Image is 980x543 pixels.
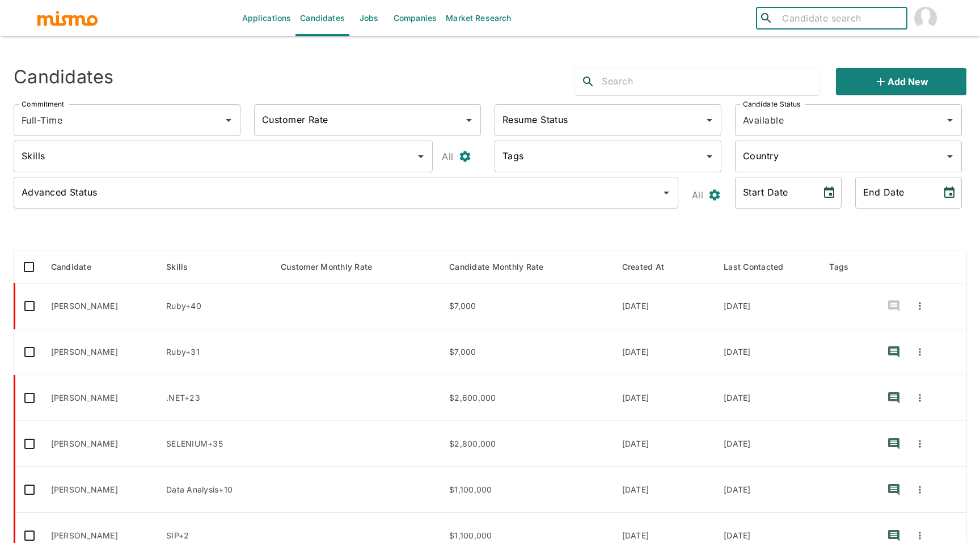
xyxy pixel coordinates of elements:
img: logo [36,10,99,27]
td: [PERSON_NAME] [42,467,158,513]
td: [DATE] [715,421,820,467]
button: Quick Actions [907,338,932,366]
button: recent-notes [880,338,907,366]
td: $7,000 [440,329,612,375]
td: [DATE] [613,283,715,329]
img: Paola Pacheco [914,7,937,29]
span: Candidate Monthly Rate [449,260,559,274]
td: [PERSON_NAME] [42,421,158,467]
button: Open [942,149,958,164]
button: Open [461,112,477,128]
button: Open [942,112,958,128]
button: Quick Actions [907,476,932,503]
span: Customer Monthly Rate [281,260,387,274]
th: Skills [157,251,272,283]
td: [DATE] [613,421,715,467]
input: Search [602,73,820,91]
p: Data Analysis, Tableau, Agile, SCRUM, ServiceNow, Peoplesoft, SAP, Salesforce, Change Management,... [166,484,263,495]
p: SIP, VOIP, CCNA [166,530,263,541]
td: $2,600,000 [440,375,612,421]
td: [PERSON_NAME] [42,329,158,375]
p: .NET, API, Okta, Swift, Agile, Confluence, JIRA, SCRUM, Microsoft SQL Server, SQL, Vmware, VPN, R... [166,392,263,404]
td: [DATE] [613,329,715,375]
button: Add new [836,68,966,95]
button: Quick Actions [907,292,932,320]
input: MM/DD/YYYY [855,177,933,209]
td: [PERSON_NAME] [42,375,158,421]
button: recent-notes [880,476,907,503]
td: [DATE] [613,467,715,513]
p: Ruby, CI/CD, Redis, .NET, Django, PHP, Python, ANDROID, Java, ReactJS, React, MICROSERVICE, GitHu... [166,300,263,312]
button: Open [413,149,429,164]
button: Open [702,112,717,128]
p: All [692,187,703,203]
button: Open [221,112,236,128]
input: Candidate search [778,10,902,26]
input: MM/DD/YYYY [735,177,813,209]
td: [DATE] [613,375,715,421]
td: $2,800,000 [440,421,612,467]
button: Quick Actions [907,384,932,412]
button: recent-notes [880,384,907,412]
button: Choose date [938,181,961,204]
td: $1,100,000 [440,467,612,513]
button: Open [702,149,717,164]
span: Candidate [51,260,106,274]
p: Ruby, .NET, C#, ETL, Microsoft SQL Server, Oracle, Java, ASP, ReactJS, React, Redis, PostgreSQL, ... [166,346,263,358]
h4: Candidates [14,66,114,88]
p: All [442,149,453,164]
td: [DATE] [715,467,820,513]
th: Last Contacted [715,251,820,283]
td: [DATE] [715,375,820,421]
button: search [575,68,602,95]
button: recent-notes [880,292,907,320]
td: $7,000 [440,283,612,329]
td: [DATE] [715,329,820,375]
td: [DATE] [715,283,820,329]
th: Tags [820,251,871,283]
td: [PERSON_NAME] [42,283,158,329]
label: Candidate Status [743,99,800,109]
button: recent-notes [880,430,907,457]
button: Open [658,185,674,201]
button: Choose date [818,181,840,204]
p: SELENIUM, Appium, C#, Java, JIRA, JENKINS, Python, MongoDB, Nunit, Microsoft SQL Server, API, Gra... [166,438,263,449]
button: Quick Actions [907,430,932,457]
label: Commitment [22,99,64,109]
span: Created At [622,260,679,274]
